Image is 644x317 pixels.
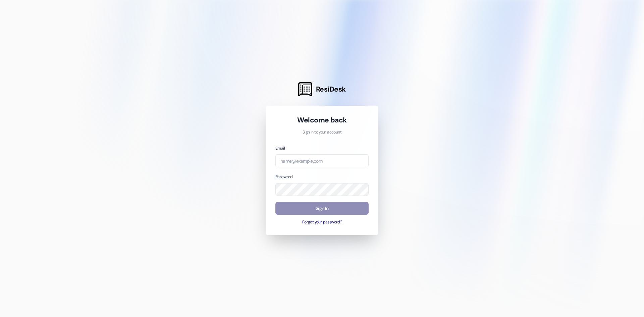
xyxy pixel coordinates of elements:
h1: Welcome back [275,115,369,125]
p: Sign in to your account [275,129,369,136]
img: ResiDesk Logo [298,82,312,96]
span: ResiDesk [316,85,346,94]
button: Forgot your password? [275,219,369,225]
label: Password [275,174,292,179]
label: Email [275,146,285,151]
input: name@example.com [275,154,369,167]
button: Sign In [275,202,369,215]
